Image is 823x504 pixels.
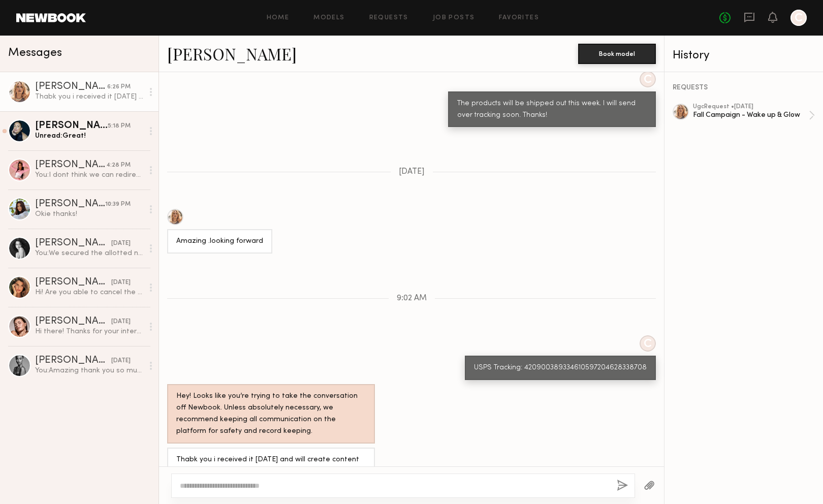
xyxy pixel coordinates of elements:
[111,317,131,327] div: [DATE]
[35,317,111,327] div: [PERSON_NAME]
[35,209,143,219] div: Okie thanks!
[35,238,111,248] div: [PERSON_NAME]
[107,82,131,92] div: 6:26 PM
[35,327,143,336] div: Hi there! Thanks for your interest :) Is there any flexibility in the budget? Typically for an ed...
[673,84,815,91] div: REQUESTS
[693,110,809,120] div: Fall Campaign - Wake up & Glow
[499,15,539,21] a: Favorites
[167,43,297,65] a: [PERSON_NAME]
[35,160,106,170] div: [PERSON_NAME]
[35,170,143,180] div: You: I dont think we can redirect. How many weeks is that?
[35,92,143,102] div: Thabk you i received it [DATE] and will create content ASAP
[578,49,656,57] a: Book model
[35,131,143,141] div: Unread: Great!
[457,98,647,121] div: The products will be shipped out this week. I will send over tracking soon. Thanks!
[35,366,143,375] div: You: Amazing thank you so much [PERSON_NAME]
[313,15,344,21] a: Models
[673,50,815,61] div: History
[176,454,366,478] div: Thabk you i received it [DATE] and will create content ASAP
[8,47,62,59] span: Messages
[433,15,475,21] a: Job Posts
[790,10,807,26] a: C
[578,44,656,64] button: Book model
[35,248,143,258] div: You: We secured the allotted number of partnerships. I will reach out if we need additional conte...
[35,82,107,92] div: [PERSON_NAME]
[111,278,131,288] div: [DATE]
[474,362,647,374] div: USPS Tracking: 420900389334610597204628338708
[176,236,263,247] div: Amazing .looking forward
[693,104,809,110] div: ugc Request • [DATE]
[369,15,408,21] a: Requests
[35,121,108,131] div: [PERSON_NAME]
[111,239,131,248] div: [DATE]
[35,199,105,209] div: [PERSON_NAME]
[397,294,427,303] span: 9:02 AM
[176,391,366,437] div: Hey! Looks like you’re trying to take the conversation off Newbook. Unless absolutely necessary, ...
[106,161,131,170] div: 4:28 PM
[111,356,131,366] div: [DATE]
[108,121,131,131] div: 5:18 PM
[399,168,425,176] span: [DATE]
[35,356,111,366] div: [PERSON_NAME]
[105,200,131,209] div: 10:39 PM
[35,277,111,288] div: [PERSON_NAME]
[35,288,143,297] div: Hi! Are you able to cancel the job please? Just want to make sure you don’t send products my way....
[693,104,815,127] a: ugcRequest •[DATE]Fall Campaign - Wake up & Glow
[267,15,290,21] a: Home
